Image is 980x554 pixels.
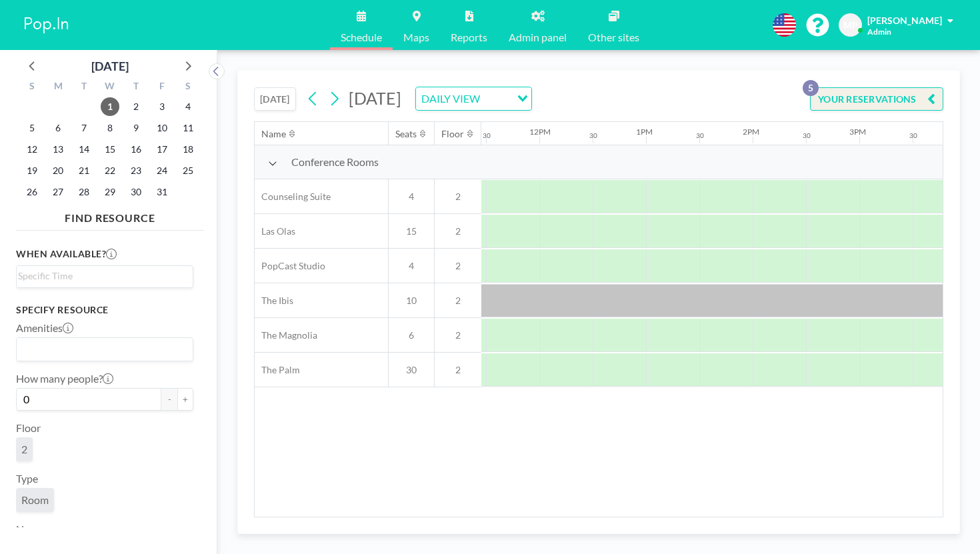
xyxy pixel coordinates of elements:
[101,183,119,201] span: Wednesday, October 29, 2025
[529,127,551,137] div: 12PM
[435,225,481,237] span: 2
[127,183,145,201] span: Thursday, October 30, 2025
[483,131,491,140] div: 30
[291,155,379,169] span: Conference Rooms
[153,119,171,137] span: Friday, October 10, 2025
[255,225,295,237] span: Las Olas
[16,304,193,316] h3: Specify resource
[45,79,71,96] div: M
[588,32,639,43] span: Other sites
[49,183,67,201] span: Monday, October 27, 2025
[451,32,487,43] span: Reports
[441,128,464,140] div: Floor
[810,87,943,111] button: YOUR RESERVATIONS5
[255,260,325,272] span: PopCast Studio
[49,161,67,180] span: Monday, October 20, 2025
[101,161,119,180] span: Wednesday, October 22, 2025
[71,79,97,96] div: T
[16,206,204,225] h4: FIND RESOURCE
[849,127,866,137] div: 3PM
[175,79,201,96] div: S
[179,119,197,137] span: Saturday, October 11, 2025
[179,161,197,180] span: Saturday, October 25, 2025
[19,79,45,96] div: S
[91,57,129,75] div: [DATE]
[403,32,429,43] span: Maps
[153,183,171,201] span: Friday, October 31, 2025
[75,183,93,201] span: Tuesday, October 28, 2025
[23,183,41,201] span: Sunday, October 26, 2025
[261,128,286,140] div: Name
[75,140,93,159] span: Tuesday, October 14, 2025
[179,97,197,116] span: Saturday, October 4, 2025
[255,295,293,307] span: The Ibis
[97,79,123,96] div: W
[17,266,193,286] div: Search for option
[435,260,481,272] span: 2
[17,338,193,361] div: Search for option
[389,225,434,237] span: 15
[75,161,93,180] span: Tuesday, October 21, 2025
[803,80,819,96] p: 5
[484,90,509,107] input: Search for option
[18,269,185,283] input: Search for option
[255,364,300,376] span: The Palm
[161,388,177,411] button: -
[177,388,193,411] button: +
[49,119,67,137] span: Monday, October 6, 2025
[254,87,296,111] button: [DATE]
[16,421,41,435] label: Floor
[696,131,704,140] div: 30
[255,191,331,203] span: Counseling Suite
[23,140,41,159] span: Sunday, October 12, 2025
[867,27,891,37] span: Admin
[389,364,434,376] span: 30
[49,140,67,159] span: Monday, October 13, 2025
[843,19,858,31] span: MP
[127,140,145,159] span: Thursday, October 16, 2025
[149,79,175,96] div: F
[127,97,145,116] span: Thursday, October 2, 2025
[419,90,483,107] span: DAILY VIEW
[101,140,119,159] span: Wednesday, October 15, 2025
[743,127,759,137] div: 2PM
[389,191,434,203] span: 4
[16,472,38,485] label: Type
[435,329,481,341] span: 2
[16,523,43,536] label: Name
[395,128,417,140] div: Seats
[179,140,197,159] span: Saturday, October 18, 2025
[435,191,481,203] span: 2
[341,32,382,43] span: Schedule
[127,161,145,180] span: Thursday, October 23, 2025
[21,12,72,39] img: organization-logo
[16,321,73,335] label: Amenities
[101,97,119,116] span: Wednesday, October 1, 2025
[349,88,401,108] span: [DATE]
[389,329,434,341] span: 6
[127,119,145,137] span: Thursday, October 9, 2025
[589,131,597,140] div: 30
[867,15,942,26] span: [PERSON_NAME]
[101,119,119,137] span: Wednesday, October 8, 2025
[636,127,653,137] div: 1PM
[21,493,49,507] span: Room
[153,140,171,159] span: Friday, October 17, 2025
[509,32,567,43] span: Admin panel
[435,295,481,307] span: 2
[16,372,113,385] label: How many people?
[255,329,317,341] span: The Magnolia
[389,260,434,272] span: 4
[23,119,41,137] span: Sunday, October 5, 2025
[803,131,811,140] div: 30
[416,87,531,110] div: Search for option
[75,119,93,137] span: Tuesday, October 7, 2025
[153,97,171,116] span: Friday, October 3, 2025
[389,295,434,307] span: 10
[123,79,149,96] div: T
[909,131,917,140] div: 30
[21,443,27,456] span: 2
[23,161,41,180] span: Sunday, October 19, 2025
[153,161,171,180] span: Friday, October 24, 2025
[18,341,185,358] input: Search for option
